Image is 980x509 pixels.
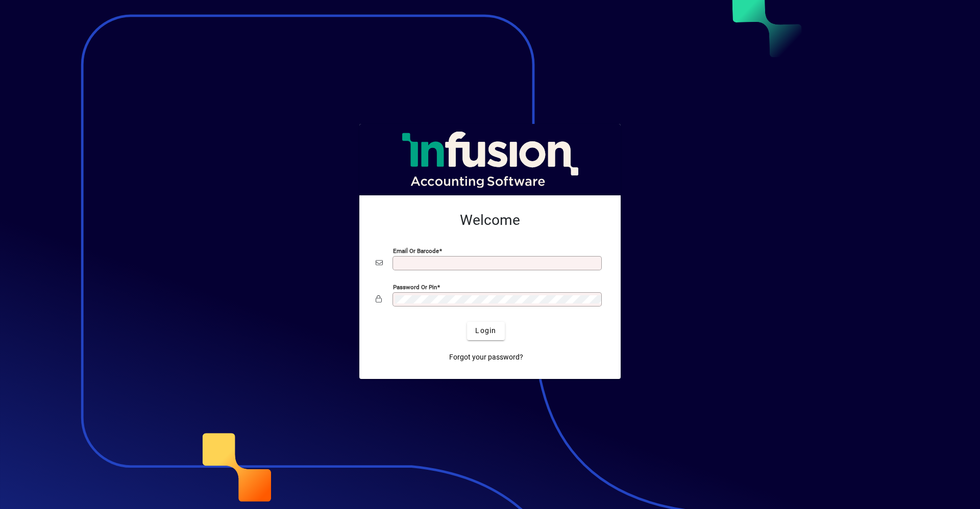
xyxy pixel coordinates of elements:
[467,322,504,340] button: Login
[475,325,496,336] span: Login
[393,247,439,254] mat-label: Email or Barcode
[449,352,523,363] span: Forgot your password?
[445,348,527,367] a: Forgot your password?
[376,212,604,229] h2: Welcome
[393,283,437,290] mat-label: Password or Pin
